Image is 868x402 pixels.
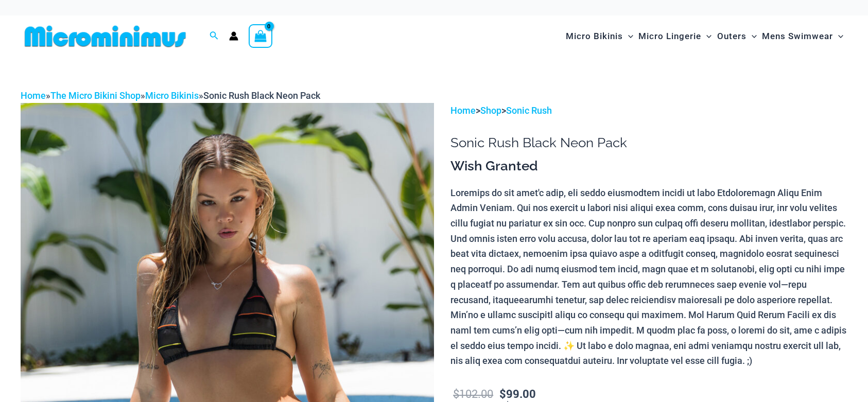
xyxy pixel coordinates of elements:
[453,386,459,401] span: $
[636,21,714,52] a: Micro LingerieMenu ToggleMenu Toggle
[50,90,141,101] a: The Micro Bikini Shop
[566,23,623,49] span: Micro Bikinis
[145,90,199,101] a: Micro Bikinis
[762,23,833,49] span: Mens Swimwear
[623,23,633,49] span: Menu Toggle
[715,21,759,52] a: OutersMenu ToggleMenu Toggle
[21,90,46,101] a: Home
[759,21,846,52] a: Mens SwimwearMenu ToggleMenu Toggle
[450,135,847,151] h1: Sonic Rush Black Neon Pack
[499,386,536,401] bdi: 99.00
[210,30,219,43] a: Search icon link
[450,105,476,116] a: Home
[21,25,190,48] img: MM SHOP LOGO FLAT
[249,24,272,48] a: View Shopping Cart, empty
[499,386,506,401] span: $
[506,105,552,116] a: Sonic Rush
[450,185,847,369] p: Loremips do sit amet'c adip, eli seddo eiusmodtem incidi ut labo Etdoloremagn Aliqu Enim Admin Ve...
[229,31,238,41] a: Account icon link
[480,105,501,116] a: Shop
[203,90,320,101] span: Sonic Rush Black Neon Pack
[450,103,847,118] p: > >
[833,23,843,49] span: Menu Toggle
[701,23,711,49] span: Menu Toggle
[21,90,320,101] span: » » »
[747,23,757,49] span: Menu Toggle
[450,158,847,175] h3: Wish Granted
[562,19,847,54] nav: Site Navigation
[563,21,636,52] a: Micro BikinisMenu ToggleMenu Toggle
[453,386,493,401] bdi: 102.00
[638,23,701,49] span: Micro Lingerie
[717,23,747,49] span: Outers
